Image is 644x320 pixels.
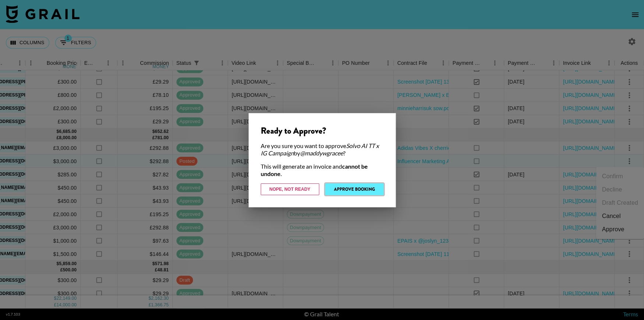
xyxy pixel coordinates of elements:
em: Solvo AI TT x IG Campaign [261,142,379,157]
strong: cannot be undone [261,163,368,177]
button: Nope, Not Ready [261,183,319,195]
div: Are you sure you want to approve by ? [261,142,384,157]
button: Approve Booking [325,183,384,195]
div: This will generate an invoice and . [261,163,384,177]
div: Ready to Approve? [261,125,384,136]
em: @ maddywgracee [300,150,343,157]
